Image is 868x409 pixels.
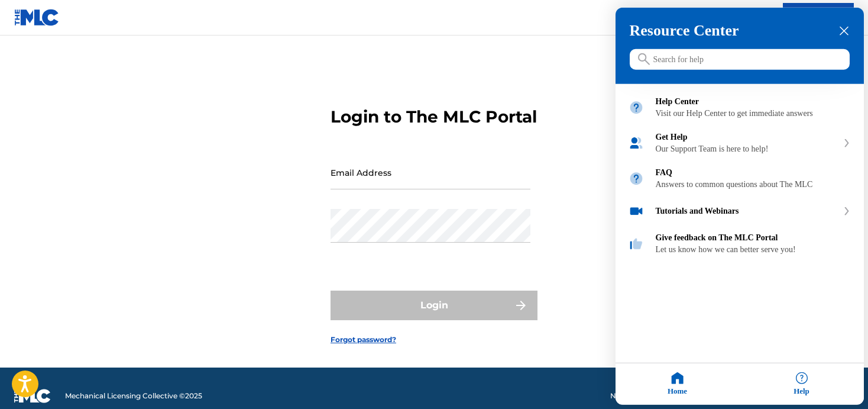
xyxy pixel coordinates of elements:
div: Tutorials and Webinars [656,207,838,216]
div: Let us know how we can better serve you! [656,245,851,255]
h3: Resource Center [630,22,850,40]
div: Resource center home modules [616,84,864,262]
img: module icon [629,204,644,219]
div: Answers to common questions about The MLC [656,180,851,189]
input: Search for help [630,49,850,70]
div: FAQ [616,161,864,197]
div: Help Center [616,90,864,125]
div: Home [616,363,740,405]
div: Give feedback on The MLC Portal [616,226,864,262]
div: entering resource center home [616,84,864,262]
img: module icon [629,236,644,252]
img: module icon [629,136,644,151]
svg: expand [843,207,850,215]
div: Help [740,363,864,405]
div: Give feedback on The MLC Portal [656,233,851,243]
svg: expand [843,139,850,147]
img: module icon [629,171,644,186]
div: FAQ [656,168,851,178]
div: Get Help [616,125,864,161]
div: Visit our Help Center to get immediate answers [656,109,851,118]
svg: icon [638,53,650,65]
div: close resource center [838,25,850,37]
img: module icon [629,100,644,115]
div: Tutorials and Webinars [616,197,864,226]
div: Get Help [656,133,838,142]
div: Help Center [656,97,851,107]
div: Our Support Team is here to help! [656,144,838,154]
